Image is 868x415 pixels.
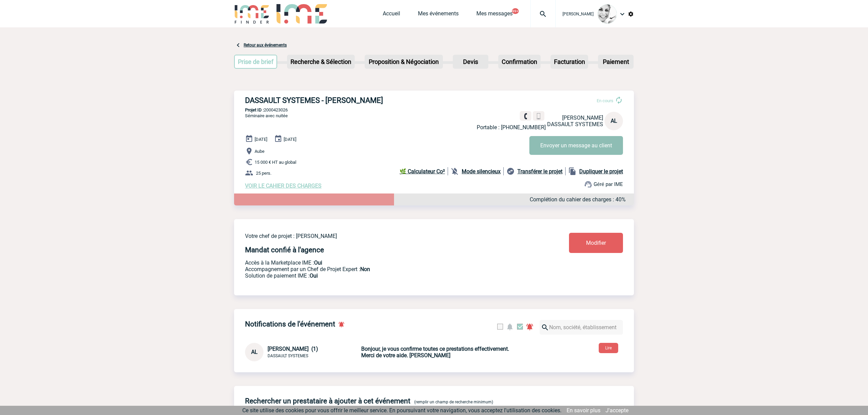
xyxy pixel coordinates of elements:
[593,344,624,351] a: Lire
[579,168,623,175] b: Dupliquer le projet
[268,346,318,352] span: [PERSON_NAME] (1)
[512,8,519,14] button: 99+
[245,259,529,266] p: Accès à la Marketplace IME :
[547,121,603,128] span: DASSAULT SYSTEMES
[255,160,296,165] span: 15 000 € HT au global
[245,96,450,105] h3: DASSAULT SYSTEMES - [PERSON_NAME]
[235,55,276,68] p: Prise de brief
[399,167,448,175] a: 🌿 Calculateur Co²
[517,168,562,175] b: Transférer le projet
[551,55,588,68] p: Facturation
[523,113,529,119] img: fixe.png
[606,407,628,414] a: J'accepte
[562,115,603,121] span: [PERSON_NAME]
[245,113,288,118] span: Séminaire avec nuitée
[245,233,529,239] p: Votre chef de projet : [PERSON_NAME]
[562,12,594,16] span: [PERSON_NAME]
[586,240,606,246] span: Modifier
[245,349,522,355] a: AL [PERSON_NAME] (1) DASSAULT SYSTEMES Bonjour, je vous confirme toutes ce prestations effectivem...
[245,107,264,112] b: Projet ID :
[418,10,459,20] a: Mes événements
[245,183,322,189] a: VOIR LE CAHIER DES CHARGES
[360,266,370,272] b: Non
[383,10,400,20] a: Accueil
[599,55,633,68] p: Paiement
[399,168,445,175] b: 🌿 Calculateur Co²
[310,272,318,279] b: Oui
[256,171,271,176] span: 25 pers.
[245,397,410,405] h4: Rechercher un prestataire à ajouter à cet événement
[365,55,442,68] p: Proposition & Négociation
[414,400,493,404] span: (remplir un champ de recherche minimum)
[234,107,634,112] p: 2000423026
[255,137,267,142] span: [DATE]
[245,246,324,254] h4: Mandat confié à l'agence
[599,343,618,353] button: Lire
[499,55,540,68] p: Confirmation
[251,349,258,355] span: AL
[598,4,617,24] img: 103013-0.jpeg
[245,272,529,279] p: Conformité aux process achat client, Prise en charge de la facturation, Mutualisation de plusieur...
[477,124,546,131] p: Portable : [PHONE_NUMBER]
[314,259,322,266] b: Oui
[568,167,577,175] img: file_copy-black-24dp.png
[535,113,542,119] img: portable.png
[453,55,488,68] p: Devis
[611,118,617,124] span: AL
[244,43,287,48] a: Retour aux événements
[268,353,308,358] span: DASSAULT SYSTEMES
[255,149,265,154] span: Aube
[245,266,529,272] p: Prestation payante
[284,137,296,142] span: [DATE]
[361,346,509,359] b: Bonjour, je vous confirme toutes ce prestations effectivement. Merci de votre aide. [PERSON_NAME]
[245,320,335,328] h4: Notifications de l'événement
[288,55,354,68] p: Recherche & Sélection
[245,343,360,361] div: Conversation privée : Client - Agence
[234,4,270,24] img: IME-Finder
[242,407,561,414] span: Ce site utilise des cookies pour vous offrir le meilleur service. En poursuivant votre navigation...
[529,136,623,155] button: Envoyer un message au client
[476,10,513,20] a: Mes messages
[462,168,501,175] b: Mode silencieux
[567,407,600,414] a: En savoir plus
[584,180,592,188] img: support.png
[597,98,613,103] span: En cours
[594,181,623,187] span: Géré par IME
